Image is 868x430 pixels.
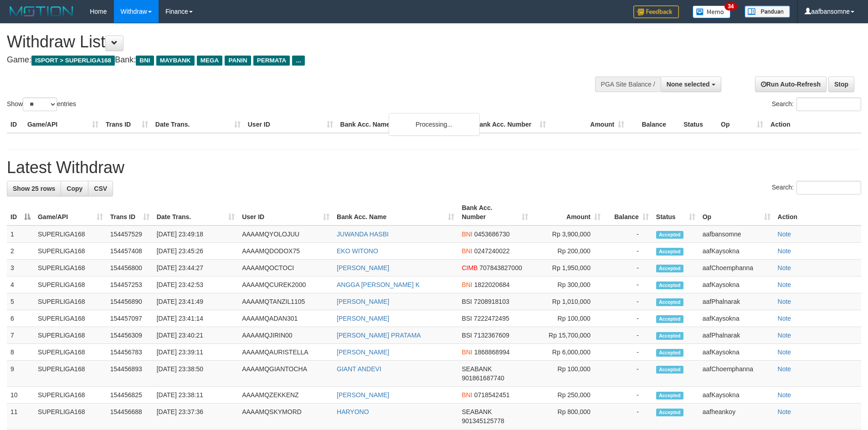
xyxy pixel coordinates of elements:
[337,391,389,399] a: [PERSON_NAME]
[7,327,34,344] td: 7
[474,298,509,305] span: Copy 7208918103 to clipboard
[462,298,472,305] span: BSI
[699,225,774,243] td: aafbansomne
[652,200,699,225] th: Status: activate to sort column ascending
[604,361,652,387] td: -
[24,116,102,133] th: Game/API
[253,56,290,66] span: PERMATA
[656,349,683,357] span: Accepted
[532,260,604,276] td: Rp 1,950,000
[197,56,223,66] span: MEGA
[389,113,480,136] div: Processing...
[693,5,731,18] img: Button%20Memo.svg
[7,387,34,404] td: 10
[153,387,238,404] td: [DATE] 23:38:11
[156,56,195,66] span: MAYBANK
[153,225,238,243] td: [DATE] 23:49:18
[778,281,791,288] a: Note
[532,225,604,243] td: Rp 3,900,000
[7,225,34,243] td: 1
[699,404,774,430] td: aafheankoy
[238,344,333,361] td: AAAAMQAURISTELLA
[34,404,107,430] td: SUPERLIGA168
[772,181,861,195] label: Search:
[7,5,76,18] img: MOTION_logo.png
[152,116,244,133] th: Date Trans.
[67,185,82,192] span: Copy
[604,276,652,293] td: -
[238,327,333,344] td: AAAAMQJIRIN00
[7,344,34,361] td: 8
[604,200,652,225] th: Balance: activate to sort column ascending
[656,282,683,289] span: Accepted
[238,260,333,276] td: AAAAMQOCTOCI
[796,181,861,195] input: Search:
[656,392,683,399] span: Accepted
[532,404,604,430] td: Rp 800,000
[778,230,791,238] a: Note
[474,247,510,255] span: Copy 0247240022 to clipboard
[604,293,652,310] td: -
[699,327,774,344] td: aafPhalnarak
[778,264,791,271] a: Note
[153,293,238,310] td: [DATE] 23:41:49
[31,56,115,66] span: ISPORT > SUPERLIGA168
[238,310,333,327] td: AAAAMQADAN301
[699,276,774,293] td: aafKaysokna
[23,97,57,111] select: Showentries
[34,344,107,361] td: SUPERLIGA168
[778,391,791,399] a: Note
[107,225,153,243] td: 154457529
[7,293,34,310] td: 5
[238,361,333,387] td: AAAAMQGIANTOCHA
[462,230,472,238] span: BNI
[474,332,509,339] span: Copy 7132367609 to clipboard
[532,293,604,310] td: Rp 1,010,000
[107,200,153,225] th: Trans ID: activate to sort column ascending
[474,348,510,356] span: Copy 1868868994 to clipboard
[153,344,238,361] td: [DATE] 23:39:11
[13,185,55,192] span: Show 25 rows
[337,116,472,133] th: Bank Acc. Name
[238,293,333,310] td: AAAAMQTANZIL1105
[656,332,683,340] span: Accepted
[107,293,153,310] td: 154456890
[778,315,791,322] a: Note
[34,276,107,293] td: SUPERLIGA168
[796,97,861,111] input: Search:
[532,344,604,361] td: Rp 6,000,000
[604,310,652,327] td: -
[7,116,24,133] th: ID
[604,327,652,344] td: -
[136,56,154,66] span: BNI
[458,200,532,225] th: Bank Acc. Number: activate to sort column ascending
[532,276,604,293] td: Rp 300,000
[34,361,107,387] td: SUPERLIGA168
[778,247,791,255] a: Note
[34,310,107,327] td: SUPERLIGA168
[604,344,652,361] td: -
[828,77,854,92] a: Stop
[333,200,458,225] th: Bank Acc. Name: activate to sort column ascending
[462,332,472,339] span: BSI
[238,243,333,260] td: AAAAMQDODOX75
[34,225,107,243] td: SUPERLIGA168
[633,5,679,18] img: Feedback.jpg
[532,310,604,327] td: Rp 100,000
[767,116,861,133] th: Action
[34,200,107,225] th: Game/API: activate to sort column ascending
[462,417,504,425] span: Copy 901345125778 to clipboard
[107,344,153,361] td: 154456783
[153,404,238,430] td: [DATE] 23:37:36
[479,264,522,271] span: Copy 707843827000 to clipboard
[462,264,478,271] span: CIMB
[778,298,791,305] a: Note
[7,260,34,276] td: 3
[337,298,389,305] a: [PERSON_NAME]
[7,56,570,65] h4: Game: Bank:
[532,327,604,344] td: Rp 15,700,000
[462,365,492,373] span: SEABANK
[462,315,472,322] span: BSI
[107,276,153,293] td: 154457253
[107,404,153,430] td: 154456688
